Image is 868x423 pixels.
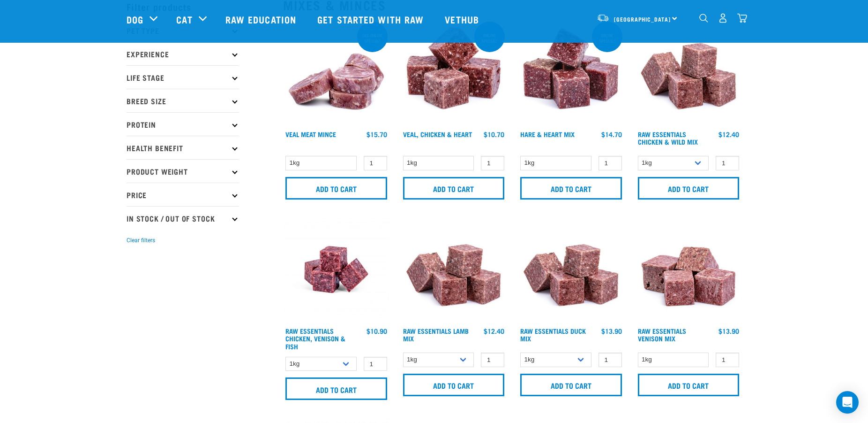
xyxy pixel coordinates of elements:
[599,353,622,367] input: 1
[403,329,469,340] a: Raw Essentials Lamb Mix
[127,236,155,245] button: Clear filters
[403,132,472,136] a: Veal, Chicken & Heart
[601,131,622,138] div: $14.70
[638,329,686,340] a: Raw Essentials Venison Mix
[520,374,622,396] input: Add to cart
[285,177,387,200] input: Add to cart
[597,14,609,22] img: van-moving.png
[718,13,728,23] img: user.png
[520,132,575,136] a: Hare & Heart Mix
[127,65,239,89] p: Life Stage
[176,12,192,26] a: Cat
[520,329,586,340] a: Raw Essentials Duck Mix
[636,20,742,126] img: Pile Of Cubed Chicken Wild Meat Mix
[367,131,387,138] div: $15.70
[699,14,708,23] img: home-icon-1@2x.png
[718,131,739,138] div: $12.40
[308,0,435,38] a: Get started with Raw
[285,329,345,347] a: Raw Essentials Chicken, Venison & Fish
[403,177,505,200] input: Add to cart
[601,327,622,335] div: $13.90
[718,327,739,335] div: $13.90
[364,357,387,371] input: 1
[636,216,742,323] img: 1113 RE Venison Mix 01
[285,132,336,136] a: Veal Meat Mince
[285,377,387,400] input: Add to cart
[401,216,507,323] img: ?1041 RE Lamb Mix 01
[127,159,239,183] p: Product Weight
[638,132,698,143] a: Raw Essentials Chicken & Wild Mix
[216,0,308,38] a: Raw Education
[481,353,504,367] input: 1
[283,216,389,323] img: Chicken Venison mix 1655
[484,131,504,138] div: $10.70
[283,20,389,126] img: 1160 Veal Meat Mince Medallions 01
[127,183,239,206] p: Price
[484,327,504,335] div: $12.40
[836,391,859,414] div: Open Intercom Messenger
[737,13,747,23] img: home-icon@2x.png
[127,42,239,65] p: Experience
[127,12,143,26] a: Dog
[364,156,387,170] input: 1
[518,20,624,126] img: Pile Of Cubed Hare Heart For Pets
[481,156,504,170] input: 1
[367,327,387,335] div: $10.90
[403,374,505,396] input: Add to cart
[638,374,740,396] input: Add to cart
[127,206,239,230] p: In Stock / Out Of Stock
[401,20,507,126] img: 1137 Veal Chicken Heart Mix 01
[520,177,622,200] input: Add to cart
[518,216,624,323] img: ?1041 RE Lamb Mix 01
[127,112,239,136] p: Protein
[716,156,739,170] input: 1
[127,89,239,112] p: Breed Size
[127,136,239,159] p: Health Benefit
[599,156,622,170] input: 1
[614,17,671,21] span: [GEOGRAPHIC_DATA]
[638,177,740,200] input: Add to cart
[716,353,739,367] input: 1
[435,0,491,38] a: Vethub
